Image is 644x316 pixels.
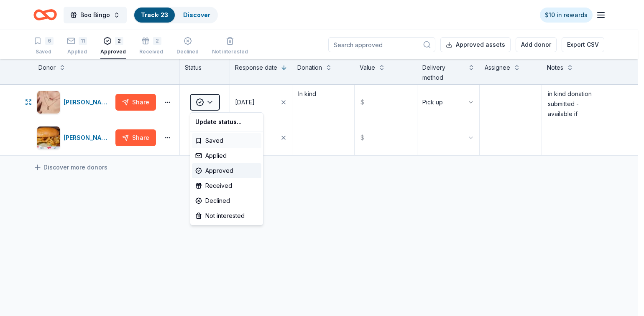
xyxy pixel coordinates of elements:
[192,148,261,163] div: Applied
[192,193,261,208] div: Declined
[192,163,261,178] div: Approved
[192,133,261,148] div: Saved
[192,178,261,193] div: Received
[192,208,261,223] div: Not interested
[192,114,261,129] div: Update status...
